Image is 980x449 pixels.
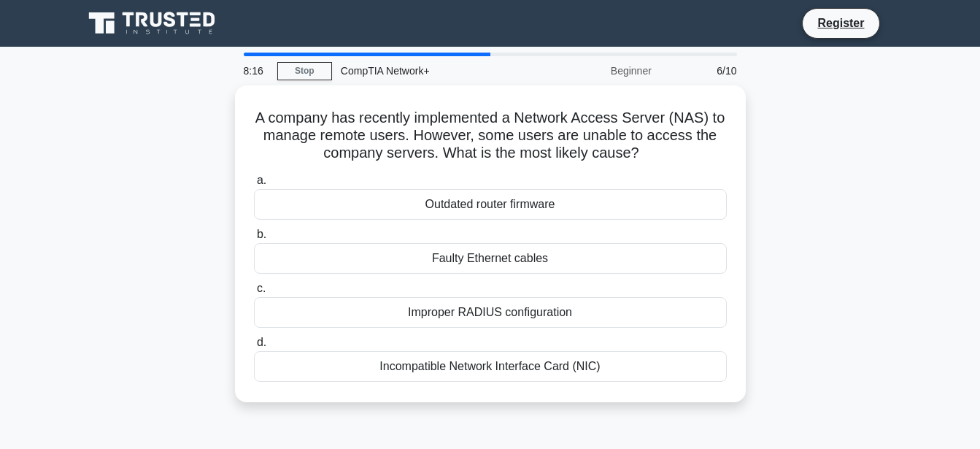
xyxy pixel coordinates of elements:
span: c. [257,282,266,294]
a: Stop [277,62,332,80]
h5: A company has recently implemented a Network Access Server (NAS) to manage remote users. However,... [252,109,728,163]
div: CompTIA Network+ [332,56,533,85]
div: Beginner [533,56,660,85]
div: Outdated router firmware [254,189,727,220]
a: Register [809,14,873,32]
div: 6/10 [660,56,746,85]
span: b. [257,228,266,240]
span: d. [257,336,266,348]
div: Improper RADIUS configuration [254,297,727,328]
div: 8:16 [235,56,277,85]
span: a. [257,174,266,186]
div: Faulty Ethernet cables [254,243,727,274]
div: Incompatible Network Interface Card (NIC) [254,351,727,382]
